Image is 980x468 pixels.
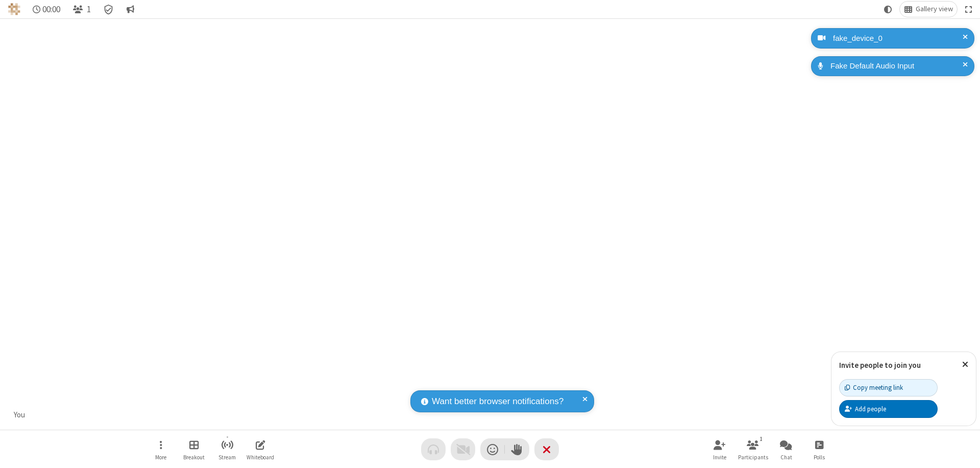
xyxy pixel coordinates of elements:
[505,438,529,460] button: Raise hand
[900,2,957,17] button: Change layout
[179,435,209,464] button: Manage Breakout Rooms
[451,438,475,460] button: Video
[99,2,118,17] div: Meeting details Encryption enabled
[421,438,446,460] button: Audio problem - check your Internet connection or call by phone
[480,438,505,460] button: Send a reaction
[183,454,205,460] span: Breakout
[10,409,29,421] div: You
[880,2,896,17] button: Using system theme
[432,395,563,408] span: Want better browser notifications?
[814,454,825,460] span: Polls
[247,454,274,460] span: Whiteboard
[8,3,20,15] img: QA Selenium DO NOT DELETE OR CHANGE
[87,5,91,14] span: 1
[827,60,967,72] div: Fake Default Audio Input
[839,360,921,370] label: Invite people to join you
[534,438,559,460] button: End or leave meeting
[839,379,938,396] button: Copy meeting link
[961,2,976,17] button: Fullscreen
[68,2,95,17] button: Open participant list
[212,435,242,464] button: Start streaming
[845,383,903,392] div: Copy meeting link
[771,435,801,464] button: Open chat
[780,454,792,460] span: Chat
[804,435,835,464] button: Open poll
[218,454,236,460] span: Stream
[738,454,768,460] span: Participants
[738,435,768,464] button: Open participant list
[757,434,766,443] div: 1
[155,454,166,460] span: More
[916,5,953,13] span: Gallery view
[245,435,276,464] button: Open shared whiteboard
[839,400,938,417] button: Add people
[145,435,176,464] button: Open menu
[704,435,735,464] button: Invite participants (⌘+Shift+I)
[954,352,976,377] button: Close popover
[29,2,65,17] div: Timer
[42,5,60,14] span: 00:00
[713,454,726,460] span: Invite
[829,33,967,44] div: fake_device_0
[122,2,138,17] button: Conversation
